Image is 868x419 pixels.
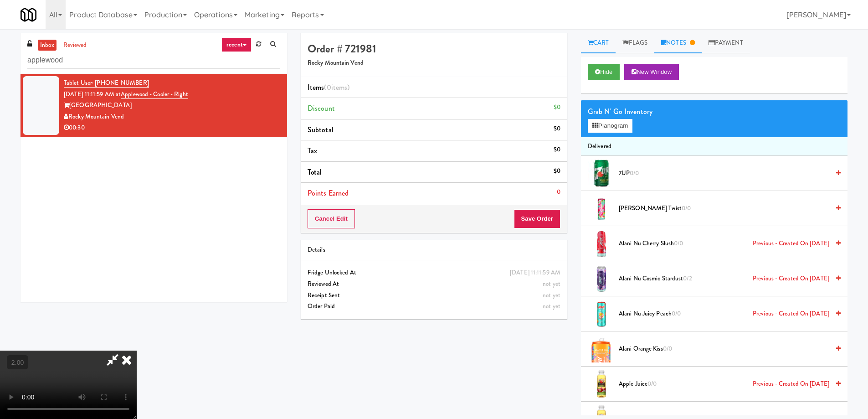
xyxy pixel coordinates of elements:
[615,203,841,214] div: [PERSON_NAME] Twist0/0
[682,204,691,212] span: 0/0
[510,267,560,279] div: [DATE] 11:11:59 AM
[619,308,829,320] span: Alani Nu Juicy Peach
[64,111,280,123] div: Rocky Mountain Vend
[554,166,560,177] div: $0
[308,244,560,256] div: Details
[308,103,335,114] span: Discount
[619,343,829,355] span: Alani Orange Kiss
[619,378,829,390] span: Apple Juice
[615,343,841,355] div: Alani Orange Kiss0/0
[121,90,188,99] a: Applewood - Cooler - Right
[221,37,252,52] a: recent
[615,168,841,179] div: 7UP0/0
[663,344,672,353] span: 0/0
[331,82,348,93] ng-pluralize: items
[753,378,829,390] span: Previous - Created on [DATE]
[581,33,616,53] a: Cart
[683,274,692,283] span: 0/2
[308,188,349,198] span: Points Earned
[554,102,560,113] div: $0
[64,78,149,88] a: Tablet User· [PHONE_NUMBER]
[324,82,349,93] span: (0 )
[308,145,317,156] span: Tax
[308,267,560,279] div: Fridge Unlocked At
[543,302,560,310] span: not yet
[554,123,560,134] div: $0
[630,169,639,177] span: 0/0
[61,40,89,51] a: reviewed
[619,168,829,179] span: 7UP
[615,378,841,390] div: Apple Juice0/0Previous - Created on [DATE]
[557,186,560,198] div: 0
[588,105,841,119] div: Grab N' Go Inventory
[543,291,560,300] span: not yet
[308,43,560,55] h4: Order # 721981
[308,279,560,290] div: Reviewed At
[64,90,121,98] span: [DATE] 11:11:59 AM at
[615,238,841,249] div: Alani Nu Cherry Slush0/0Previous - Created on [DATE]
[308,167,322,177] span: Total
[308,60,560,67] h5: Rocky Mountain Vend
[654,33,702,53] a: Notes
[38,40,56,51] a: inbox
[92,78,149,87] span: · [PHONE_NUMBER]
[27,52,280,69] input: Search vision orders
[672,309,681,318] span: 0/0
[543,279,560,288] span: not yet
[308,82,349,93] span: Items
[616,33,654,53] a: Flags
[647,379,657,388] span: 0/0
[21,74,287,137] li: Tablet User· [PHONE_NUMBER][DATE] 11:11:59 AM atApplewood - Cooler - Right[GEOGRAPHIC_DATA]Rocky ...
[702,33,750,53] a: Payment
[615,273,841,285] div: Alani Nu Cosmic Stardust0/2Previous - Created on [DATE]
[581,137,847,156] li: Delivered
[21,7,36,23] img: Micromart
[554,144,560,155] div: $0
[514,209,560,228] button: Save Order
[674,239,683,248] span: 0/0
[64,122,280,134] div: 00:30
[753,238,829,249] span: Previous - Created on [DATE]
[64,100,280,111] div: [GEOGRAPHIC_DATA]
[308,124,334,135] span: Subtotal
[753,273,829,285] span: Previous - Created on [DATE]
[615,308,841,320] div: Alani Nu Juicy Peach0/0Previous - Created on [DATE]
[753,308,829,320] span: Previous - Created on [DATE]
[308,209,355,228] button: Cancel Edit
[308,301,560,312] div: Order Paid
[308,290,560,301] div: Receipt Sent
[624,64,679,80] button: New Window
[619,273,829,285] span: Alani Nu Cosmic Stardust
[619,238,829,249] span: Alani Nu Cherry Slush
[588,64,620,80] button: Hide
[619,203,829,214] span: [PERSON_NAME] Twist
[588,119,632,133] button: Planogram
